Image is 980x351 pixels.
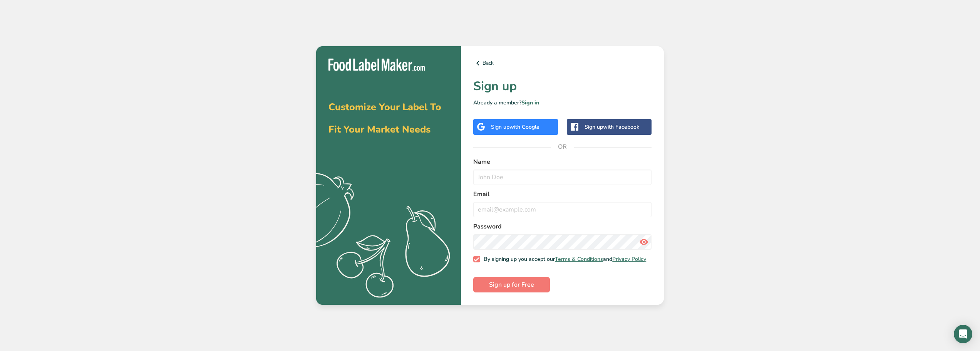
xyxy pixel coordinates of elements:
[473,202,652,217] input: email@example.com
[612,255,646,263] a: Privacy Policy
[328,101,441,136] span: Customize Your Label To Fit Your Market Needs
[473,277,550,292] button: Sign up for Free
[473,77,652,96] h1: Sign up
[491,123,539,131] div: Sign up
[473,170,652,185] input: John Doe
[551,135,574,158] span: OR
[473,99,652,107] p: Already a member?
[555,255,603,263] a: Terms & Conditions
[521,99,539,106] a: Sign in
[489,280,534,289] span: Sign up for Free
[603,123,639,131] span: with Facebook
[509,123,539,131] span: with Google
[954,325,972,343] div: Open Intercom Messenger
[473,59,652,68] a: Back
[328,59,425,71] img: Food Label Maker
[480,256,647,263] span: By signing up you accept our and
[473,190,652,199] label: Email
[473,157,652,166] label: Name
[585,123,639,131] div: Sign up
[473,222,652,231] label: Password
